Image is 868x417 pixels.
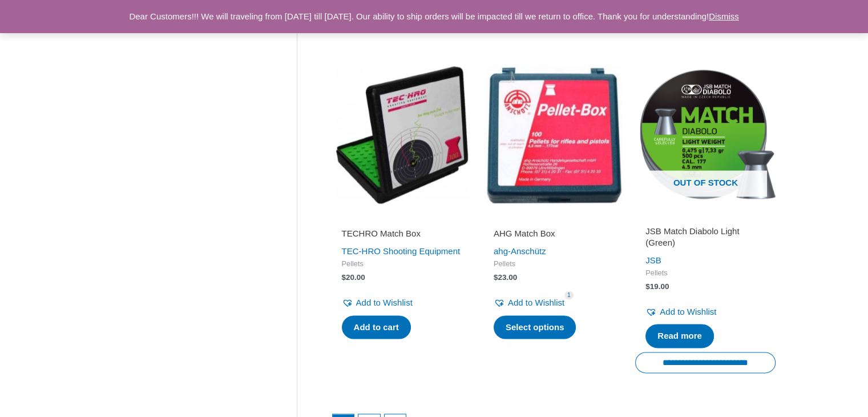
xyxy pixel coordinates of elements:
span: Pellets [645,268,765,278]
span: $ [645,282,650,291]
iframe: Customer reviews powered by Trustpilot [645,212,765,226]
span: Add to Wishlist [508,298,564,307]
span: Pellets [342,259,462,269]
span: $ [494,273,498,282]
img: TECHRO Match Box [332,65,472,205]
a: TEC-HRO Shooting Equipment [342,246,461,256]
span: Add to Wishlist [356,298,413,307]
bdi: 23.00 [494,273,517,282]
span: 1 [564,291,574,299]
a: ahg-Anschütz [494,246,546,256]
h2: TECHRO Match Box [342,228,462,239]
a: Add to Wishlist [645,304,716,320]
a: Add to Wishlist [342,295,413,311]
bdi: 20.00 [342,273,365,282]
img: JSB Match Diabolo Light [635,65,776,205]
a: Dismiss [709,11,739,21]
iframe: Customer reviews powered by Trustpilot [342,212,462,226]
h2: AHG Match Box [494,228,613,239]
a: Out of stock [635,65,776,205]
a: Select options for “AHG Match Box” [494,315,576,339]
a: TECHRO Match Box [342,228,462,243]
h2: JSB Match Diabolo Light (Green) [645,226,765,248]
span: $ [342,273,346,282]
span: Out of stock [644,170,767,197]
a: JSB [645,255,661,265]
a: Add to cart: “TECHRO Match Box” [342,315,411,339]
a: AHG Match Box [494,228,613,243]
img: AHG Match Box [483,65,624,205]
span: Add to Wishlist [660,307,716,316]
a: Add to Wishlist [494,295,564,311]
iframe: Customer reviews powered by Trustpilot [494,212,613,226]
a: Read more about “JSB Match Diabolo Light (Green)” [645,324,714,348]
a: JSB Match Diabolo Light (Green) [645,226,765,252]
bdi: 19.00 [645,282,669,291]
span: Pellets [494,259,613,269]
